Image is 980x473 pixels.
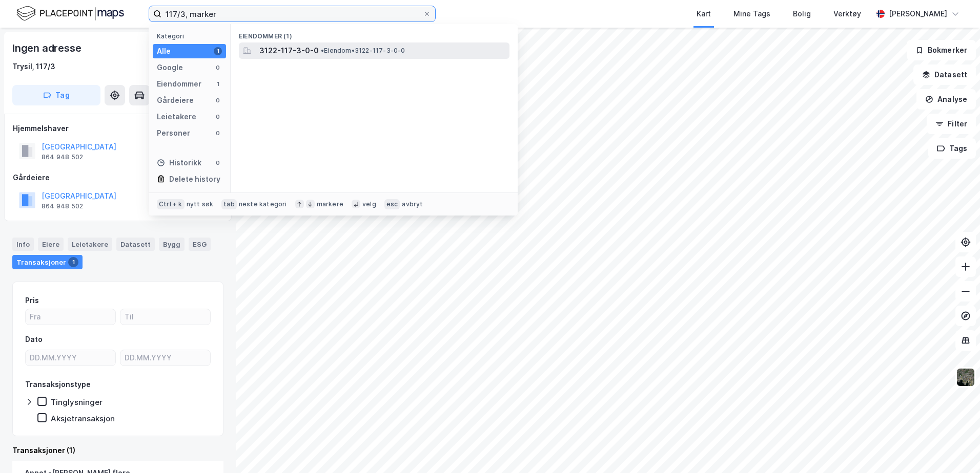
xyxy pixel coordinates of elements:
div: Aksjetransaksjon [51,414,115,423]
div: Hjemmelshaver [13,122,223,135]
input: Fra [26,309,115,325]
div: ESG [189,238,211,251]
div: Ingen adresse [12,40,83,56]
div: tab [221,199,237,209]
span: 3122-117-3-0-0 [259,45,319,57]
button: Tags [928,138,976,159]
button: Datasett [913,64,976,85]
div: Bygg [159,238,185,251]
input: DD.MM.YYYY [26,350,115,365]
div: Eiendommer [157,78,201,90]
div: Gårdeiere [13,171,223,184]
div: Transaksjoner (1) [12,444,223,457]
div: Transaksjonstype [25,378,91,391]
div: 864 948 502 [42,153,83,161]
div: 0 [214,63,222,72]
div: 0 [214,159,222,167]
div: neste kategori [239,200,287,208]
button: Bokmerker [907,40,976,60]
div: Trysil, 117/3 [12,60,55,73]
div: esc [384,199,400,209]
div: 0 [214,96,222,104]
img: logo.f888ab2527a4732fd821a326f86c7f29.svg [16,5,124,23]
div: Verktøy [833,8,861,20]
button: Tag [12,85,100,105]
div: Datasett [116,238,155,251]
div: Eiere [38,238,64,251]
div: Transaksjoner [12,255,83,269]
button: Analyse [916,89,976,110]
iframe: Chat Widget [929,424,980,473]
div: velg [362,200,376,208]
div: Historikk [157,157,201,169]
span: Eiendom • 3122-117-3-0-0 [321,47,405,55]
input: Til [120,309,210,325]
div: 1 [68,257,78,267]
div: Ctrl + k [157,199,185,209]
div: Kontrollprogram for chat [929,424,980,473]
div: Alle [157,45,171,57]
div: Dato [25,333,43,346]
div: Leietakere [68,238,112,251]
div: Pris [25,294,39,307]
div: markere [317,200,343,208]
div: 1 [214,80,222,88]
span: • [321,47,324,54]
div: Bolig [793,8,811,20]
input: Søk på adresse, matrikkel, gårdeiere, leietakere eller personer [161,6,423,21]
div: Personer [157,127,190,139]
div: avbryt [402,200,423,208]
div: Eiendommer (1) [231,24,518,42]
div: Delete history [169,173,220,185]
div: 1 [214,47,222,55]
div: Google [157,61,183,74]
div: Mine Tags [733,8,770,20]
div: Kart [697,8,711,20]
div: 0 [214,113,222,121]
div: nytt søk [187,200,214,208]
div: 0 [214,129,222,137]
div: [PERSON_NAME] [889,8,947,20]
div: 864 948 502 [42,202,83,210]
div: Kategori [157,32,226,40]
div: Leietakere [157,111,196,123]
div: Info [12,238,34,251]
img: 9k= [956,368,975,387]
input: DD.MM.YYYY [120,350,210,365]
div: Gårdeiere [157,94,194,106]
button: Filter [927,114,976,134]
div: Tinglysninger [51,397,103,407]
